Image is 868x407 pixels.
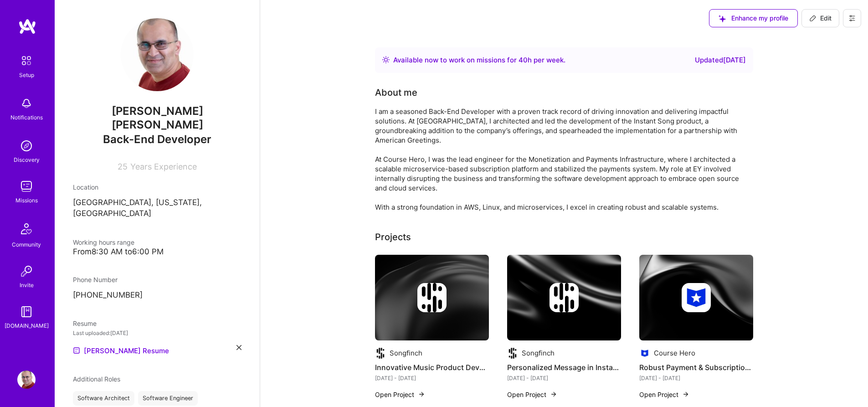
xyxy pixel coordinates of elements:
img: User Avatar [121,18,194,91]
div: Software Architect [73,391,134,406]
div: [DATE] - [DATE] [639,373,753,383]
img: setup [17,51,36,70]
div: From 8:30 AM to 6:00 PM [73,247,241,257]
img: Invite [17,262,36,280]
div: Invite [20,280,34,290]
img: Company logo [375,348,386,359]
div: Updated [DATE] [695,55,746,66]
div: Songfinch [522,348,555,358]
h4: Robust Payment & Subscription Processing [639,361,753,373]
img: arrow-right [550,391,557,398]
img: cover [375,255,489,340]
span: Resume [73,319,97,327]
img: arrow-right [682,391,689,398]
img: arrow-right [418,391,425,398]
img: Company logo [417,283,447,312]
div: Course Hero [654,348,695,358]
div: About me [375,86,417,99]
span: Edit [809,14,832,23]
img: cover [639,255,753,340]
img: Company logo [682,283,711,312]
i: icon Close [236,345,241,350]
img: Community [15,218,37,240]
div: I am a seasoned Back-End Developer with a proven track record of driving innovation and deliverin... [375,107,740,212]
img: discovery [17,137,36,155]
div: Setup [19,70,34,80]
div: Songfinch [390,348,422,358]
p: [PHONE_NUMBER] [73,290,241,301]
img: teamwork [17,177,36,196]
i: icon SuggestedTeams [719,15,726,22]
div: Tell us a little about yourself [375,86,417,99]
a: [PERSON_NAME] Resume [73,345,169,356]
span: 25 [118,162,128,171]
span: Years Experience [130,162,197,171]
img: bell [17,94,36,113]
button: Open Project [639,390,689,399]
span: 40 [519,56,528,64]
img: logo [18,18,36,35]
div: [DATE] - [DATE] [375,373,489,383]
div: Discovery [14,155,40,165]
div: Last uploaded: [DATE] [73,328,241,338]
div: Available now to work on missions for h per week . [393,55,565,66]
img: Availability [382,56,390,63]
h4: Personalized Message in Instant Song [507,361,621,373]
span: Working hours range [73,238,134,246]
button: Open Project [507,390,557,399]
img: User Avatar [17,371,36,389]
button: Open Project [375,390,425,399]
img: guide book [17,303,36,321]
p: [GEOGRAPHIC_DATA], [US_STATE], [GEOGRAPHIC_DATA] [73,197,241,219]
div: Location [73,182,241,192]
a: User Avatar [15,371,38,389]
button: Edit [801,9,839,27]
span: [PERSON_NAME] [PERSON_NAME] [73,104,241,132]
div: Software Engineer [138,391,198,406]
img: Company logo [550,283,579,312]
span: Back-End Developer [103,133,211,146]
img: Resume [73,347,80,354]
h4: Innovative Music Product Development [375,361,489,373]
div: Missions [15,196,38,205]
img: Company logo [639,348,650,359]
span: Phone Number [73,276,118,283]
button: Enhance my profile [709,9,798,27]
div: Projects [375,230,411,244]
span: Enhance my profile [719,14,788,23]
img: Company logo [507,348,518,359]
span: Additional Roles [73,375,120,383]
div: Notifications [10,113,43,122]
div: [DOMAIN_NAME] [5,321,49,330]
div: [DATE] - [DATE] [507,373,621,383]
img: cover [507,255,621,340]
div: Community [12,240,41,249]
